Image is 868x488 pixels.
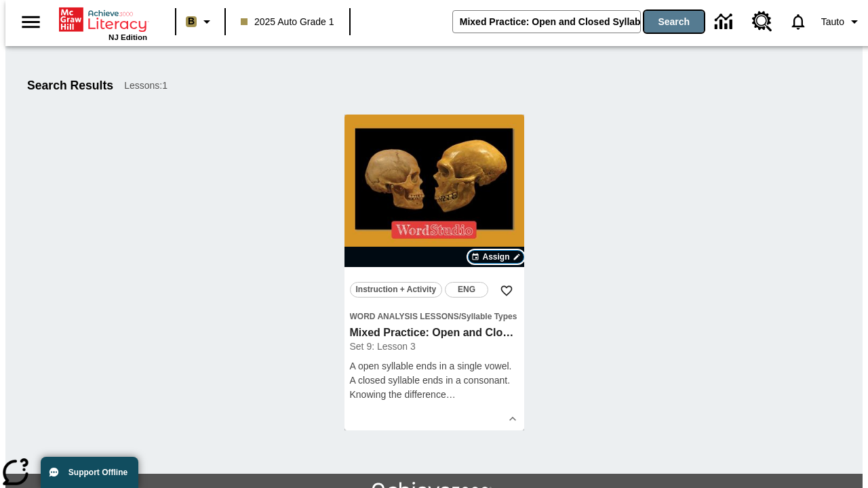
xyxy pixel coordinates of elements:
span: B [188,13,195,30]
span: Assign [482,251,509,263]
span: 2025 Auto Grade 1 [241,15,334,29]
div: A open syllable ends in a single vowel. A closed syllable ends in a consonant. Knowing the differenc [350,359,519,402]
h3: Mixed Practice: Open and Closed Syllables [350,326,519,340]
a: Resource Center, Will open in new tab [744,3,781,40]
span: ENG [458,283,475,297]
span: e [441,389,446,400]
button: Support Offline [41,457,138,488]
button: Profile/Settings [816,9,868,34]
h1: Search Results [27,79,113,93]
span: Topic: Word Analysis Lessons/Syllable Types [350,309,519,323]
span: Instruction + Activity [356,283,437,297]
span: Word Analysis Lessons [350,312,459,321]
button: Show Details [502,409,523,429]
div: Home [59,5,147,41]
a: Data Center [707,3,744,41]
button: Assign Choose Dates [468,250,524,264]
button: Boost Class color is light brown. Change class color [180,9,220,34]
span: … [446,389,456,400]
span: Syllable Types [461,312,517,321]
span: NJ Edition [108,33,147,41]
span: Lessons : 1 [124,79,167,93]
button: Add to Favorites [494,279,519,303]
span: / [459,312,461,321]
span: Tauto [821,15,844,29]
div: lesson details [344,115,524,430]
button: Instruction + Activity [350,282,443,298]
span: Support Offline [68,468,127,477]
a: Home [59,6,147,33]
a: Notifications [781,4,816,39]
button: Open side menu [11,2,51,42]
button: ENG [445,282,488,298]
button: Search [644,11,704,33]
input: search field [453,11,640,33]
